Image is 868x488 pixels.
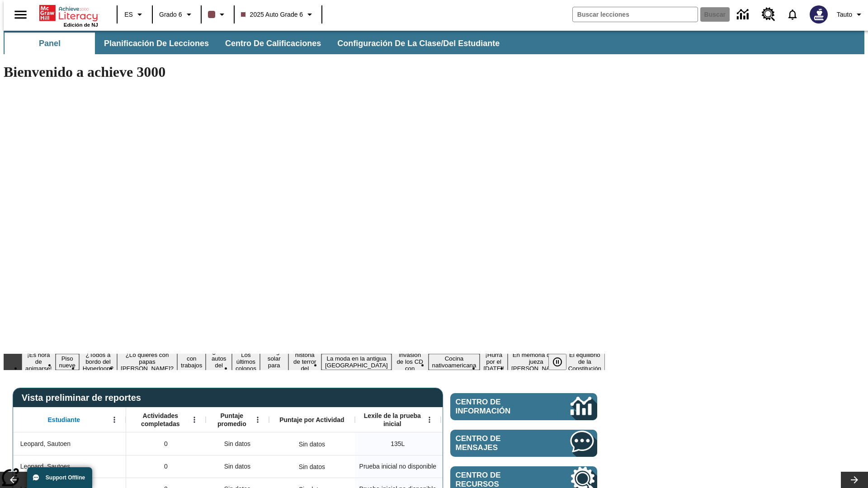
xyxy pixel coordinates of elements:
[210,412,254,428] span: Puntaje promedio
[756,2,781,27] a: Centro de recursos, Se abrirá en una pestaña nueva.
[359,462,436,471] span: Prueba inicial no disponible, Leopard, Sautoes
[508,350,565,373] button: Diapositiva 14 En memoria de la jueza O'Connor
[548,354,566,370] button: Pausar
[206,347,231,377] button: Diapositiva 6 ¿Los autos del futuro?
[117,350,177,373] button: Diapositiva 4 ¿Lo quieres con papas fritas?
[241,10,303,19] span: 2025 Auto Grade 6
[20,439,71,449] span: Leopard, Sautoen
[294,435,330,453] div: Sin datos, Leopard, Sautoen
[429,354,480,370] button: Diapositiva 12 Cocina nativoamericana
[220,457,255,476] span: Sin datos
[456,434,543,452] span: Centro de mensajes
[39,38,61,49] span: Panel
[22,393,146,403] span: Vista preliminar de reportes
[841,472,868,488] button: Carrusel de lecciones, seguir
[4,33,508,54] div: Subbarra de navegación
[573,7,698,22] input: Buscar campo
[450,393,597,420] a: Centro de información
[232,350,260,373] button: Diapositiva 7 Los últimos colonos
[288,343,322,380] button: Diapositiva 9 La historia de terror del tomate
[330,33,507,54] button: Configuración de la clase/del estudiante
[124,10,133,19] span: ES
[337,38,500,49] span: Configuración de la clase/del estudiante
[456,398,540,416] span: Centro de información
[126,432,206,455] div: 0, Leopard, Sautoen
[104,38,209,49] span: Planificación de lecciones
[22,350,56,373] button: Diapositiva 1 ¡Es hora de animarse!
[20,462,71,471] span: Leopard, Sautoes
[480,350,508,373] button: Diapositiva 13 ¡Hurra por el Día de la Constitución!
[781,3,804,26] a: Notificaciones
[204,6,231,23] button: El color de la clase es café oscuro. Cambiar el color de la clase.
[97,33,216,54] button: Planificación de lecciones
[731,2,756,27] a: Centro de información
[177,347,206,377] button: Diapositiva 5 Niños con trabajos sucios
[56,354,79,370] button: Diapositiva 2 Piso nueve
[120,6,149,23] button: Lenguaje: ES, Selecciona un idioma
[359,412,425,428] span: Lexile de la prueba inicial
[423,413,436,427] button: Abrir menú
[39,4,98,22] a: Portada
[294,458,330,476] div: Sin datos, Leopard, Sautoes
[164,439,168,449] span: 0
[220,435,255,453] span: Sin datos
[391,439,405,449] span: 135 Lexile, Leopard, Sautoen
[392,343,429,380] button: Diapositiva 11 La invasión de los CD con Internet
[27,467,92,488] button: Support Offline
[565,350,605,373] button: Diapositiva 15 El equilibrio de la Constitución
[108,413,121,427] button: Abrir menú
[237,6,319,23] button: Clase: 2025 Auto Grade 6, Selecciona una clase
[810,5,828,23] img: Avatar
[164,462,168,471] span: 0
[321,354,392,370] button: Diapositiva 10 La moda en la antigua Roma
[64,22,98,28] span: Edición de NJ
[206,432,269,455] div: Sin datos, Leopard, Sautoen
[251,413,264,427] button: Abrir menú
[39,3,98,28] div: Portada
[5,33,95,54] button: Panel
[260,347,288,377] button: Diapositiva 8 Energía solar para todos
[126,455,206,478] div: 0, Leopard, Sautoes
[450,430,597,457] a: Centro de mensajes
[188,413,201,427] button: Abrir menú
[7,1,34,28] button: Abrir el menú lateral
[131,412,190,428] span: Actividades completadas
[206,455,269,478] div: Sin datos, Leopard, Sautoes
[804,3,833,26] button: Escoja un nuevo avatar
[159,10,182,19] span: Grado 6
[48,416,80,424] span: Estudiante
[218,33,328,54] button: Centro de calificaciones
[279,416,344,424] span: Puntaje por Actividad
[4,31,864,54] div: Subbarra de navegación
[837,10,852,19] span: Tauto
[4,64,605,80] h1: Bienvenido a achieve 3000
[79,350,117,373] button: Diapositiva 3 ¿Todos a bordo del Hyperloop?
[225,38,321,49] span: Centro de calificaciones
[46,474,85,481] span: Support Offline
[833,6,868,23] button: Perfil/Configuración
[548,354,576,370] div: Pausar
[156,6,198,23] button: Grado: Grado 6, Elige un grado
